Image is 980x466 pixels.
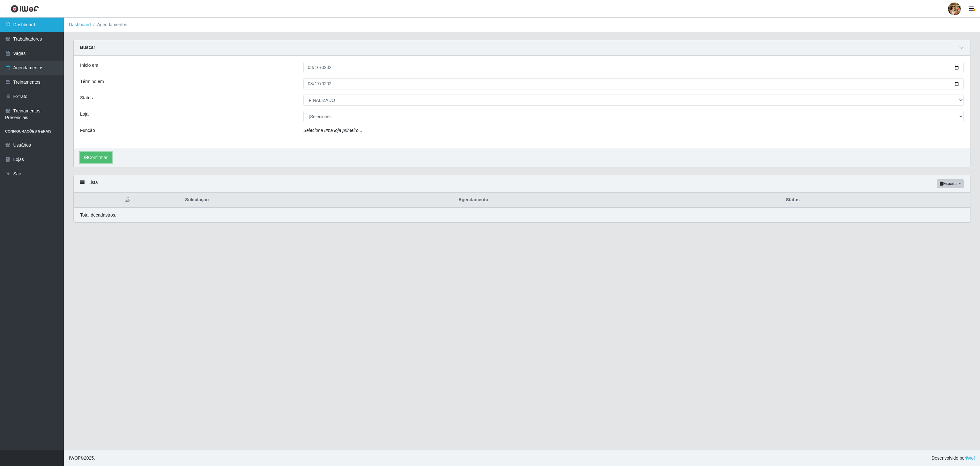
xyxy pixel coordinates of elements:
span: Desenvolvido por [932,455,975,462]
button: Confirmar [80,152,112,163]
div: Lista [74,175,970,192]
th: Status [782,193,970,208]
th: Agendamento [455,193,782,208]
strong: Buscar [80,45,95,50]
img: CoreUI Logo [11,5,39,13]
nav: breadcrumb [64,18,980,32]
label: Início em [80,62,98,69]
label: Função [80,127,95,134]
label: Status [80,95,93,101]
li: Agendamentos [91,21,127,28]
p: Total de cadastros. [80,212,116,218]
span: © 2025 . [69,455,95,462]
span: IWOF [69,455,81,461]
i: Selecione uma loja primeiro... [303,128,362,133]
input: 00/00/0000 [303,62,964,73]
label: Loja [80,111,88,118]
a: Dashboard [69,22,91,27]
input: 00/00/0000 [303,78,964,89]
label: Término em [80,78,104,85]
th: Solicitação [181,193,455,208]
button: Exportar [937,179,964,188]
a: iWof [966,455,975,461]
